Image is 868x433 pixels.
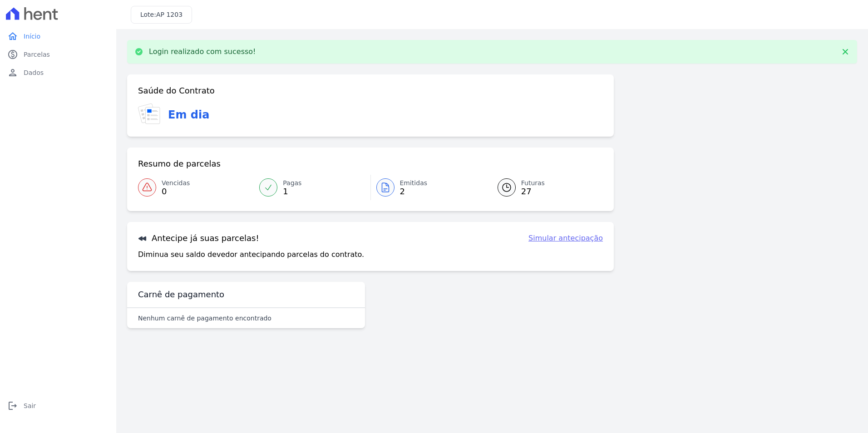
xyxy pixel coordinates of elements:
[138,233,259,244] h3: Antecipe já suas parcelas!
[140,10,182,20] h3: Lote:
[4,397,113,415] a: logoutSair
[7,31,18,42] i: home
[149,47,256,56] p: Login realizado com sucesso!
[138,249,364,260] p: Diminua seu saldo devedor antecipando parcelas do contrato.
[254,175,370,200] a: Pagas 1
[283,188,301,195] span: 1
[138,314,271,323] p: Nenhum carnê de pagamento encontrado
[138,289,224,300] h3: Carnê de pagamento
[4,45,113,64] a: paidParcelas
[521,178,545,188] span: Futuras
[528,233,603,244] a: Simular antecipação
[138,158,221,169] h3: Resumo de parcelas
[162,188,190,195] span: 0
[283,178,301,188] span: Pagas
[162,178,190,188] span: Vencidas
[24,50,50,59] span: Parcelas
[7,67,18,78] i: person
[7,400,18,411] i: logout
[521,188,545,195] span: 27
[24,32,40,41] span: Início
[4,27,113,45] a: homeInício
[400,178,428,188] span: Emitidas
[487,175,603,200] a: Futuras 27
[24,68,44,77] span: Dados
[138,85,215,96] h3: Saúde do Contrato
[400,188,428,195] span: 2
[371,175,487,200] a: Emitidas 2
[24,401,36,410] span: Sair
[7,49,18,60] i: paid
[168,107,209,123] h3: Em dia
[156,11,182,18] span: AP 1203
[138,175,254,200] a: Vencidas 0
[4,64,113,82] a: personDados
